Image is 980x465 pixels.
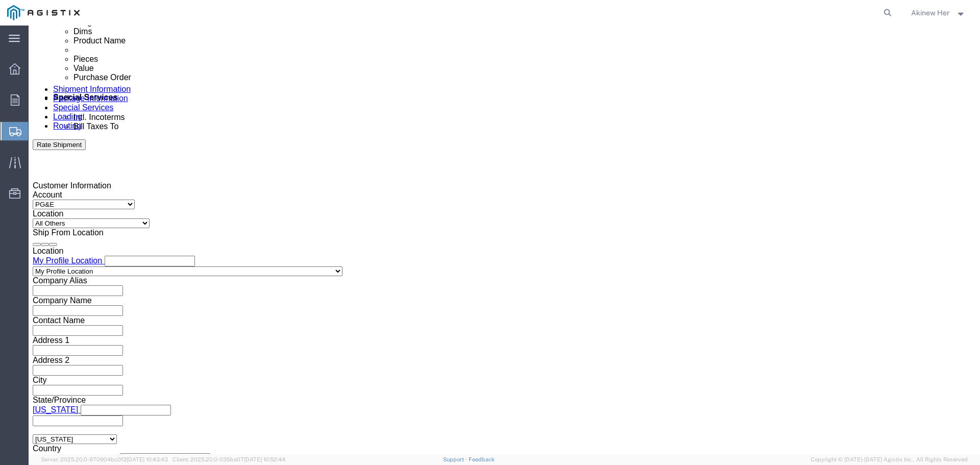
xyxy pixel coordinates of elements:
span: Akinew Her [911,7,949,18]
span: Client: 2025.20.0-035ba07 [173,456,285,462]
span: [DATE] 10:52:44 [244,456,285,462]
span: Copyright © [DATE]-[DATE] Agistix Inc., All Rights Reserved [811,455,968,464]
span: Server: 2025.20.0-970904bc0f3 [41,456,168,462]
button: Akinew Her [911,7,966,19]
iframe: FS Legacy Container [29,26,980,454]
span: [DATE] 10:43:43 [127,456,168,462]
img: logo [7,5,80,20]
a: Support [443,456,469,462]
a: Feedback [469,456,495,462]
